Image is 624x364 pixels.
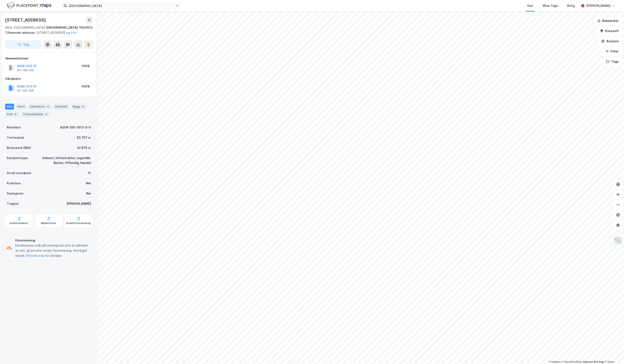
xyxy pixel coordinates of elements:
[5,56,92,61] div: Hjemmelshaver
[60,125,91,130] div: 4204-150-1513-0-0
[15,243,91,258] div: Eiendommen står på tomtegrunn som er påvirket av luft, grunn eller annen forurensning. Vennligst ...
[543,3,558,8] div: Mine Tags
[7,2,51,9] img: logo.f888ab2527a4732fd821a326f86c7f29.svg
[614,236,622,244] img: Z
[7,191,23,196] div: Festegrunn
[81,104,85,109] div: 12
[44,112,48,116] div: 2
[7,145,31,150] div: Bruksareal (BRA)
[7,135,24,140] div: Tomteareal
[86,191,91,196] div: Nei
[66,222,91,225] div: Grunnforurensning
[67,3,175,9] input: Søk på adresse, matrikkel, gårdeiere, leietakere eller personer
[77,145,91,150] div: 22 875 ㎡
[5,111,19,117] div: ESG
[7,181,21,186] div: Punktleie
[596,27,622,35] button: Datasett
[7,155,28,161] div: Eiendomstype
[71,104,87,110] div: Bygg
[5,25,45,30] div: 4612, [GEOGRAPHIC_DATA]
[15,238,91,243] div: Forurensning
[5,76,92,81] div: Gårdeiere
[17,69,34,72] div: 917 082 308
[33,155,91,166] div: Industri, Infrastruktur, Logistikk, Kontor, Offentlig, Handel
[28,104,52,110] div: Leietakere
[594,17,622,25] button: Bokmerker
[603,344,624,364] iframe: Chat Widget
[46,104,50,109] div: 11
[67,201,91,206] div: [PERSON_NAME]
[598,37,622,45] button: Analyse
[567,3,575,8] div: Bolig
[5,104,14,110] div: Info
[7,201,19,206] div: Tinglyst
[549,360,560,363] a: Mapbox
[7,171,31,176] div: Antall leietakere
[21,111,50,117] div: Transaksjoner
[41,222,56,225] div: Miljøstatus
[603,57,622,66] button: Tags
[82,84,90,89] div: 100%
[77,135,91,140] div: 53 707 ㎡
[5,30,89,35] div: [STREET_ADDRESS]
[5,17,47,23] div: [STREET_ADDRESS]
[17,89,34,92] div: 917 082 308
[561,360,582,363] a: OpenStreetMap
[10,222,28,225] div: Kommunekart
[53,104,69,110] div: Datasett
[82,63,90,69] div: 100%
[16,104,26,110] div: Eiere
[88,171,91,176] div: 11
[13,112,18,116] div: 6
[7,125,21,130] div: Matrikkel
[586,3,610,8] div: [PERSON_NAME]
[527,3,533,8] div: Kart
[5,31,37,34] span: Tilhørende adresser:
[583,360,604,363] a: Improve this map
[602,47,622,56] button: Filter
[86,181,91,186] div: Nei
[46,25,93,30] div: [GEOGRAPHIC_DATA], 150/1513
[5,40,42,49] button: Tag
